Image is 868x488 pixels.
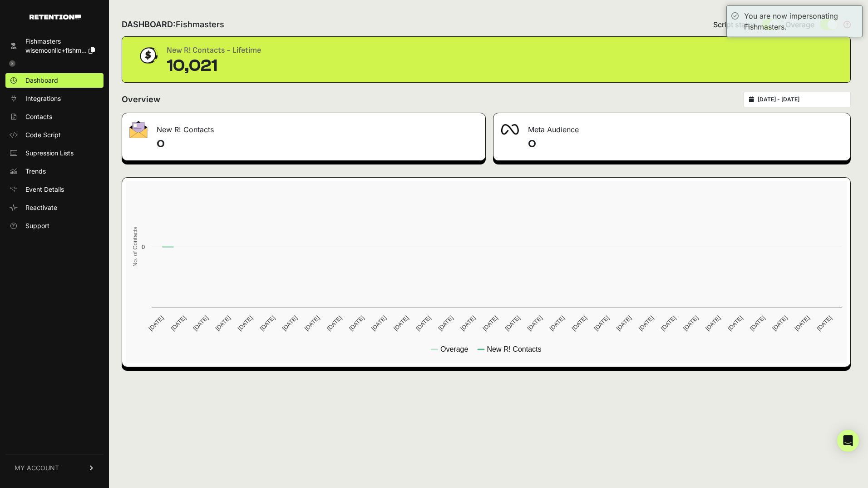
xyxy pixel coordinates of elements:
[25,37,95,46] div: Fishmasters
[281,314,299,332] text: [DATE]
[660,314,677,332] text: [DATE]
[132,227,138,267] text: No. of Contacts
[5,454,104,482] a: MY ACCOUNT
[548,314,566,332] text: [DATE]
[493,113,850,140] div: Meta Audience
[214,314,232,332] text: [DATE]
[682,314,700,332] text: [DATE]
[25,221,49,230] span: Support
[5,110,104,124] a: Contacts
[176,20,224,29] span: Fishmasters
[5,164,104,179] a: Trends
[5,34,104,58] a: Fishmasters wisemoonllc+fishm...
[370,314,388,332] text: [DATE]
[481,314,499,332] text: [DATE]
[157,137,478,151] h4: 0
[437,314,454,332] text: [DATE]
[25,167,46,176] span: Trends
[25,130,61,139] span: Code Script
[237,314,254,332] text: [DATE]
[25,112,52,121] span: Contacts
[25,149,74,158] span: Supression Lists
[167,57,261,75] div: 10,021
[459,314,477,332] text: [DATE]
[749,314,766,332] text: [DATE]
[713,19,756,30] span: Script status
[5,200,104,215] a: Reactivate
[593,314,611,332] text: [DATE]
[192,314,210,332] text: [DATE]
[122,93,160,106] h2: Overview
[528,137,843,151] h4: 0
[704,314,722,332] text: [DATE]
[259,314,276,332] text: [DATE]
[526,314,543,332] text: [DATE]
[5,128,104,142] a: Code Script
[129,121,148,138] img: fa-envelope-19ae18322b30453b285274b1b8af3d052b27d846a4fbe8435d1a52b978f639a2.png
[348,314,365,332] text: [DATE]
[503,314,521,332] text: [DATE]
[793,314,811,332] text: [DATE]
[771,314,789,332] text: [DATE]
[637,314,655,332] text: [DATE]
[5,91,104,106] a: Integrations
[122,113,485,140] div: New R! Contacts
[5,146,104,160] a: Supression Lists
[815,314,833,332] text: [DATE]
[25,203,57,212] span: Reactivate
[25,94,61,103] span: Integrations
[15,463,59,473] span: MY ACCOUNT
[30,15,81,20] img: Retention.com
[169,314,187,332] text: [DATE]
[726,314,744,332] text: [DATE]
[571,314,588,332] text: [DATE]
[325,314,343,332] text: [DATE]
[142,244,145,250] text: 0
[837,430,859,452] div: Open Intercom Messenger
[25,76,58,85] span: Dashboard
[440,345,468,353] text: Overage
[122,18,224,31] h2: DASHBOARD:
[147,314,165,332] text: [DATE]
[392,314,410,332] text: [DATE]
[137,44,159,67] img: dollar-coin-05c43ed7efb7bc0c12610022525b4bbbb207c7efeef5aecc26f025e68dcafac9.png
[5,219,104,233] a: Support
[615,314,633,332] text: [DATE]
[414,314,432,332] text: [DATE]
[25,185,64,194] span: Event Details
[487,345,541,353] text: New R! Contacts
[25,46,87,54] span: wisemoonllc+fishm...
[5,182,104,197] a: Event Details
[501,124,519,135] img: fa-meta-2f981b61bb99beabf952f7030308934f19ce035c18b003e963880cc3fabeebb7.png
[303,314,321,332] text: [DATE]
[744,10,858,32] div: You are now impersonating Fishmasters.
[5,73,104,88] a: Dashboard
[167,44,261,57] div: New R! Contacts - Lifetime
